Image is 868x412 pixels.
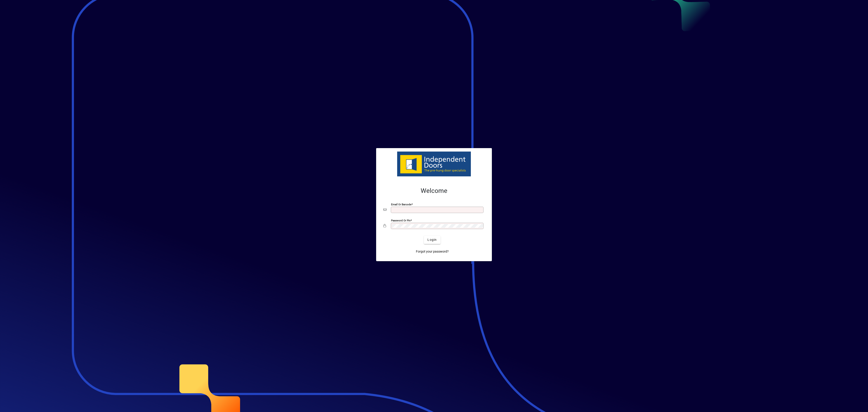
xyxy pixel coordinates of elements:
[427,237,437,242] span: Login
[424,236,440,244] button: Login
[391,219,410,222] mat-label: Password or Pin
[383,187,485,195] h2: Welcome
[414,248,451,256] a: Forgot your password?
[416,249,449,254] span: Forgot your password?
[391,203,411,206] mat-label: Email or Barcode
